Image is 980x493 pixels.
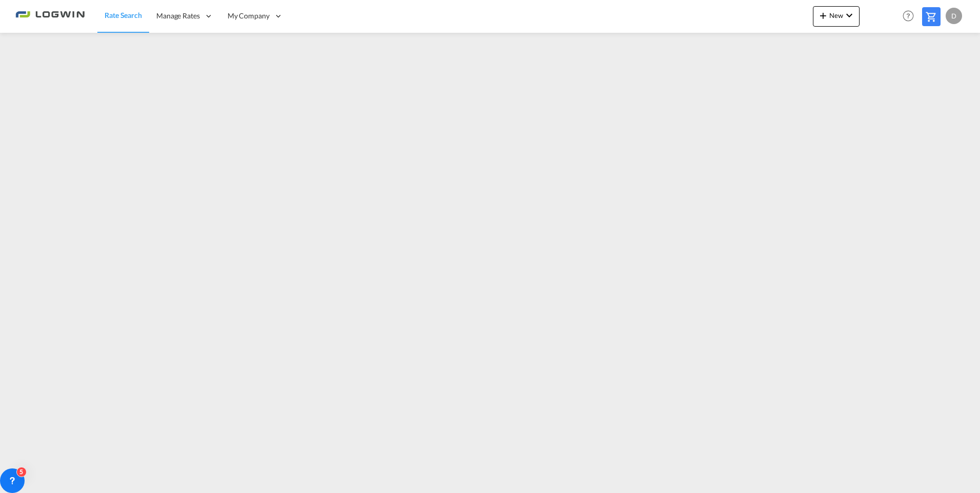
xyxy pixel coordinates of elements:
[817,11,855,19] span: New
[946,8,962,24] div: D
[900,7,917,25] span: Help
[817,9,829,22] md-icon: icon-plus 400-fg
[15,5,85,28] img: 2761ae10d95411efa20a1f5e0282d2d7.png
[156,11,200,21] span: Manage Rates
[843,9,855,22] md-icon: icon-chevron-down
[228,11,270,21] span: My Company
[900,7,922,26] div: Help
[105,11,142,19] span: Rate Search
[813,6,860,27] button: icon-plus 400-fgNewicon-chevron-down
